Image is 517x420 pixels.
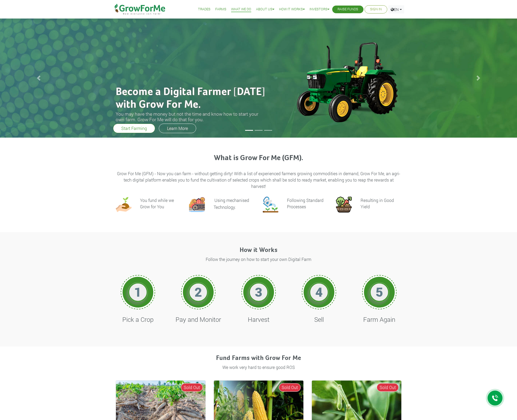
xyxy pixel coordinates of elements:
span: Sold Out [279,383,301,392]
h4: Pick a Crop [114,316,161,323]
span: Sold Out [181,383,203,392]
p: We work very hard to ensure good ROS [116,364,401,371]
img: growforme image [288,39,406,124]
a: Start Farming [113,124,155,133]
img: growforme image [189,197,205,213]
p: Grow For Me (GFM) - Now you can farm - without getting dirty! With a list of experienced farmers ... [116,170,401,189]
h4: Fund Farms with Grow For Me [116,354,402,362]
a: Farms [215,7,226,12]
h1: 3 [251,284,267,300]
h1: 2 [190,284,206,300]
a: How it Works [279,7,305,12]
h6: Resulting in Good Yield [361,197,394,209]
p: Follow the journey on how to start your own Digital Farm [113,256,405,263]
h4: How it Works [112,246,406,254]
a: Sign In [370,7,382,12]
a: Trades [198,7,210,12]
h4: Pay and Monitor [175,316,222,323]
p: Using mechanised Technology. [214,197,249,210]
a: EN [388,5,404,13]
h4: Sell [295,316,343,323]
h1: 1 [130,284,146,300]
img: growforme image [263,197,278,213]
h1: 4 [311,284,327,300]
h3: You may have the money but not the time and know how to start your own farm. Grow For Me will do ... [116,111,267,122]
a: Raise Funds [338,7,358,12]
span: Sold Out [377,383,399,392]
h2: Become a Digital Farmer [DATE] with Grow For Me. [116,86,267,111]
a: What We Do [231,7,251,12]
img: growforme image [336,197,352,213]
h4: Harvest [235,316,282,323]
h6: Following Standard Processes [287,197,323,209]
a: Learn More [159,124,196,133]
h1: 5 [371,284,387,300]
h4: Farm Again [356,316,403,323]
h6: You fund while we Grow for You [140,197,174,209]
a: About Us [256,7,274,12]
h3: What is Grow For Me (GFM). [116,154,401,163]
a: Investors [309,7,329,12]
img: growforme image [116,197,132,213]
